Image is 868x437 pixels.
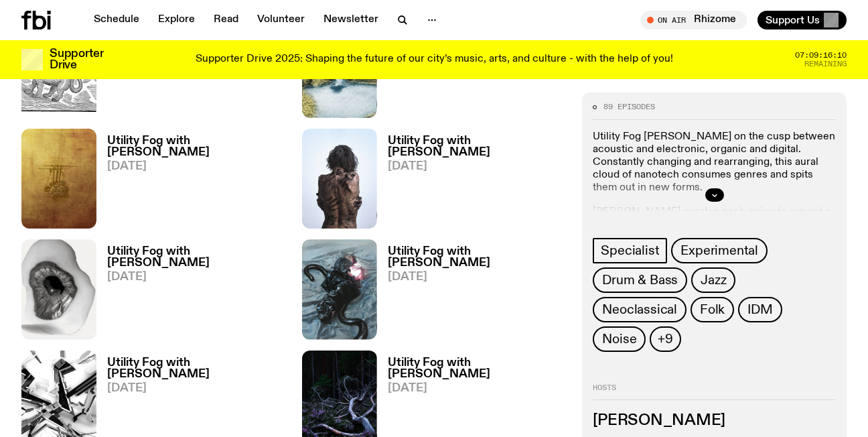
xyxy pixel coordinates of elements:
[315,11,386,29] a: Newsletter
[691,267,735,293] a: Jazz
[206,11,246,29] a: Read
[701,273,726,288] span: Jazz
[602,273,678,288] span: Drum & Bass
[107,357,286,380] h3: Utility Fog with [PERSON_NAME]
[249,11,313,29] a: Volunteer
[21,129,96,229] img: Cover for EYDN's single "Gold"
[738,297,782,322] a: IDM
[107,383,286,394] span: [DATE]
[766,14,820,26] span: Support Us
[691,297,734,322] a: Folk
[603,103,655,111] span: 89 episodes
[388,135,567,158] h3: Utility Fog with [PERSON_NAME]
[602,332,636,347] span: Noise
[107,246,286,269] h3: Utility Fog with [PERSON_NAME]
[601,243,659,258] span: Specialist
[96,246,286,339] a: Utility Fog with [PERSON_NAME][DATE]
[658,332,673,347] span: +9
[671,238,768,263] a: Experimental
[302,129,377,229] img: Cover of Leese's album Δ
[650,326,681,352] button: +9
[602,302,677,317] span: Neoclassical
[747,302,772,317] span: IDM
[680,243,758,258] span: Experimental
[388,246,567,269] h3: Utility Fog with [PERSON_NAME]
[757,11,847,29] button: Support Us
[593,414,836,428] h3: [PERSON_NAME]
[804,60,847,68] span: Remaining
[107,161,286,172] span: [DATE]
[593,384,836,400] h2: Hosts
[593,238,667,263] a: Specialist
[377,135,567,229] a: Utility Fog with [PERSON_NAME][DATE]
[21,239,96,339] img: Edit from Juanlu Barlow & his Love-fi Recordings' This is not a new Three Broken Tapes album
[593,267,687,293] a: Drum & Bass
[795,52,847,59] span: 07:09:16:10
[96,135,286,229] a: Utility Fog with [PERSON_NAME][DATE]
[196,54,673,66] p: Supporter Drive 2025: Shaping the future of our city’s music, arts, and culture - with the help o...
[86,11,147,29] a: Schedule
[388,357,567,380] h3: Utility Fog with [PERSON_NAME]
[50,48,103,71] h3: Supporter Drive
[107,135,286,158] h3: Utility Fog with [PERSON_NAME]
[593,297,686,322] a: Neoclassical
[150,11,203,29] a: Explore
[302,239,377,339] img: Cover to Giant Claw's album Decadent Stress Chamber
[388,271,567,283] span: [DATE]
[388,161,567,172] span: [DATE]
[700,302,725,317] span: Folk
[640,11,747,29] button: On AirRhizome
[388,383,567,394] span: [DATE]
[593,326,646,352] a: Noise
[107,271,286,283] span: [DATE]
[377,246,567,339] a: Utility Fog with [PERSON_NAME][DATE]
[593,131,836,195] p: Utility Fog [PERSON_NAME] on the cusp between acoustic and electronic, organic and digital. Const...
